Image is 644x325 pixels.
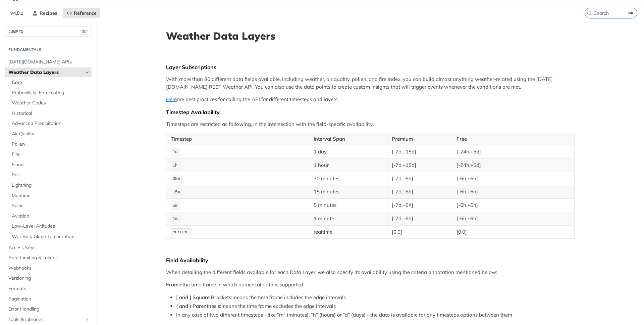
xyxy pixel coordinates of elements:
[166,96,177,102] a: Here
[173,203,177,208] span: 5m
[8,119,92,129] a: Advanced Precipitation
[12,120,90,127] span: Advanced Precipitation
[5,284,92,294] a: Formats
[12,79,90,86] span: Core
[12,213,90,220] span: Aviation
[173,217,177,221] span: 1m
[8,265,90,272] span: Webhooks
[166,109,575,115] div: Timestep Availability
[8,59,90,65] span: [DATE][DOMAIN_NAME] APIs
[5,304,92,314] a: Error Handling
[8,108,92,119] a: Historical
[8,88,92,98] a: Probabilistic Forecasting
[74,10,97,16] span: Reference
[8,180,92,190] a: Lightning
[85,70,90,75] button: Hide subpages for Weather Data Layers
[166,64,575,71] div: Layer Subscriptions
[8,275,90,282] span: Versioning
[166,257,575,264] div: Field Availability
[8,221,92,231] a: Low-Level Altitudes
[5,47,92,53] h2: Fundamentals
[12,192,90,199] span: Maritime
[12,100,90,106] span: Weather Codes
[176,294,232,300] strong: [ and ] Square Brackets:
[173,190,180,195] span: 15m
[8,201,92,211] a: Solar
[173,177,180,181] span: 30m
[173,150,177,154] span: 1d
[8,306,90,313] span: Error Handling
[5,263,92,273] a: Webhooks
[8,232,92,242] a: Wet Bulb Globe Temperature
[8,129,92,139] a: Air Quality
[387,133,452,145] th: Premium
[309,145,387,158] td: 1 day
[8,244,90,251] span: Access Keys
[12,90,90,96] span: Probabilistic Forecasting
[12,141,90,148] span: Pollen
[309,172,387,185] td: 30 minutes
[8,191,92,201] a: Maritime
[12,131,90,137] span: Air Quality
[166,133,309,145] th: Timestep
[12,110,90,117] span: Historical
[166,121,575,128] p: Timesteps are restricted as following, in the intersection with the field-specific availability:
[176,294,575,301] li: means the time frame includes the edge intervals
[8,69,83,76] span: Weather Data Layers
[8,149,92,159] a: Fire
[452,158,574,172] td: [-24h,+5d]
[166,281,575,289] p: the time frame in which numerical data is supported -
[387,225,452,239] td: [0,0]
[166,96,575,103] p: are best practices for calling the API for different timesteps and layers.
[5,273,92,283] a: Versioning
[12,202,90,209] span: Solar
[173,230,190,235] span: current
[5,294,92,304] a: Pagination
[12,161,90,168] span: Flood
[8,170,92,180] a: Soil
[166,281,182,288] strong: Frame:
[309,199,387,212] td: 5 minutes
[12,182,90,189] span: Lightning
[8,285,90,292] span: Formats
[387,158,452,172] td: [-7d,+15d]
[452,225,574,239] td: [0,0]
[5,67,92,78] a: Weather Data LayersHide subpages for Weather Data Layers
[309,133,387,145] th: Interval Span
[173,163,177,168] span: 1h
[387,185,452,199] td: [-7d,+6h]
[8,139,92,149] a: Pollen
[176,311,575,319] li: In any case of two different timesteps - like “m” (minutes), “h” (hours) or “d” (days) - the data...
[452,199,574,212] td: [-6h,+6h]
[166,269,575,276] p: When detailing the different fields available for each Data Layer, we also specify its availabili...
[627,10,635,16] kbd: ⌘K
[8,254,90,261] span: Rate Limiting & Tokens
[309,225,387,239] td: realtime
[8,78,92,88] a: Core
[63,8,100,18] a: Reference
[452,185,574,199] td: [-6h,+6h]
[166,30,575,42] h1: Weather Data Layers
[5,315,92,325] a: Tools & LibrariesShow subpages for Tools & Libraries
[12,233,90,240] span: Wet Bulb Globe Temperature
[12,151,90,158] span: Fire
[309,158,387,172] td: 1 hour
[309,185,387,199] td: 15 minutes
[8,160,92,170] a: Flood
[85,317,90,322] button: Show subpages for Tools & Libraries
[587,10,592,16] svg: Search
[80,29,88,35] span: ⌘/
[5,57,92,67] a: [DATE][DOMAIN_NAME] APIs
[387,199,452,212] td: [-7d,+6h]
[12,223,90,230] span: Low-Level Altitudes
[8,98,92,108] a: Weather Codes
[7,8,27,18] span: v4.0.1
[452,172,574,185] td: [-6h,+6h]
[387,212,452,225] td: [-7d,+6h]
[176,303,575,310] li: means the time frame excludes the edge intervals
[29,8,61,18] a: Recipes
[452,212,574,225] td: [-6h,+6h]
[5,243,92,253] a: Access Keys
[5,27,92,37] button: JUMP TO⌘/
[452,145,574,158] td: [-24h,+5d]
